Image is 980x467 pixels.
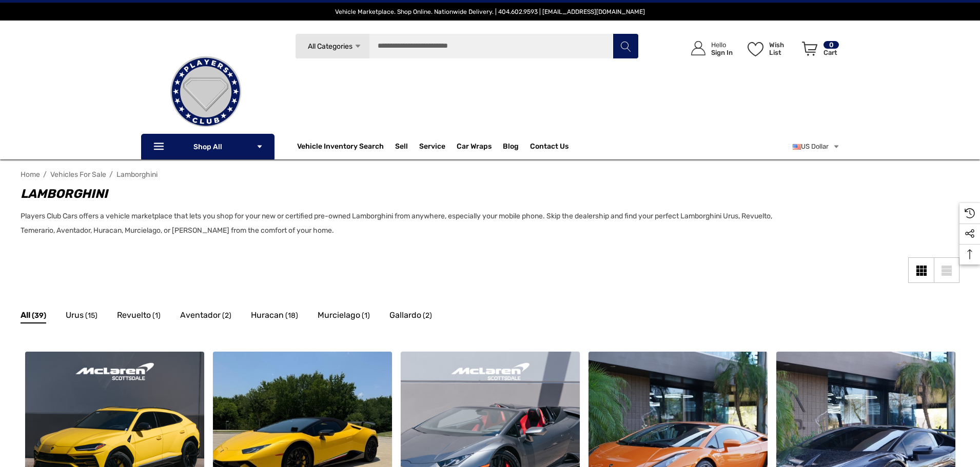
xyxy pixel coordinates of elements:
span: (15) [85,309,97,322]
p: Players Club Cars offers a vehicle marketplace that lets you shop for your new or certified pre-o... [21,209,790,238]
span: (39) [32,309,46,322]
a: USD [793,136,840,157]
svg: Recently Viewed [965,208,975,218]
a: Cart with 0 items [797,31,840,71]
span: (2) [423,309,432,322]
a: Grid View [908,257,934,283]
span: Vehicle Marketplace. Shop Online. Nationwide Delivery. | 404.602.9593 | [EMAIL_ADDRESS][DOMAIN_NAME] [335,8,645,15]
a: Vehicle Inventory Search [297,142,384,153]
a: Button Go To Sub Category Urus [66,309,97,325]
a: List View [934,257,959,283]
a: Home [21,170,40,179]
span: (18) [285,309,298,322]
a: Service [419,142,445,153]
span: All Categories [307,42,352,51]
a: Sell [395,136,419,157]
svg: Wish List [748,42,763,56]
a: Blog [503,142,519,153]
span: (2) [222,309,231,322]
span: Gallardo [389,309,421,322]
p: Sign In [711,49,733,56]
svg: Icon User Account [691,41,705,55]
a: Wish List Wish List [743,31,797,66]
nav: Breadcrumb [21,166,959,184]
svg: Icon Line [152,141,168,153]
p: Shop All [141,134,275,159]
a: Vehicles For Sale [50,170,106,179]
a: Car Wraps [457,136,503,157]
svg: Top [959,249,980,259]
svg: Review Your Cart [802,42,817,56]
a: Sign in [679,31,738,66]
span: Urus [66,309,84,322]
a: All Categories Icon Arrow Down Icon Arrow Up [295,33,369,59]
a: Button Go To Sub Category Aventador [180,309,231,325]
img: Players Club | Cars For Sale [154,40,257,143]
a: Button Go To Sub Category Huracan [251,309,298,325]
a: Lamborghini [116,170,158,179]
span: All [21,309,30,322]
span: Car Wraps [457,142,492,153]
p: 0 [824,41,839,49]
span: Huracan [251,309,284,322]
p: Cart [824,49,839,56]
svg: Icon Arrow Down [256,143,263,150]
span: Murcielago [318,309,360,322]
svg: Social Media [965,229,975,239]
p: Wish List [769,41,796,56]
svg: Icon Arrow Down [354,43,362,50]
a: Button Go To Sub Category Murcielago [318,309,370,325]
a: Button Go To Sub Category Gallardo [389,309,432,325]
span: Aventador [180,309,221,322]
span: Revuelto [117,309,151,322]
h1: Lamborghini [21,185,790,203]
span: (1) [362,309,370,322]
span: (1) [152,309,161,322]
p: Hello [711,41,733,49]
a: Button Go To Sub Category Revuelto [117,309,161,325]
button: Search [613,33,638,59]
a: Contact Us [530,142,569,153]
span: Sell [395,142,408,153]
